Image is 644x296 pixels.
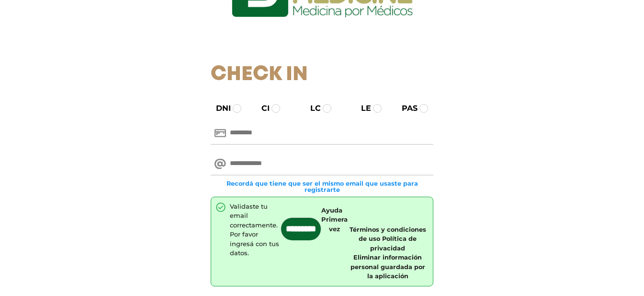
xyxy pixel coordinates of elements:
[302,103,321,114] label: LC
[230,202,280,258] div: Validaste tu email correctamente. Por favor ingresá con tus datos.
[211,180,433,193] small: Recordá que tiene que ser el mismo email que usaste para registrarte
[321,206,342,215] a: Ayuda
[350,226,426,243] a: Términos y condiciones de uso
[370,235,417,252] a: Política de privacidad
[211,63,433,87] h1: Check In
[321,215,348,234] a: Primera vez
[350,254,425,280] a: Eliminar información personal guardada por la aplicación
[340,225,435,281] div: |
[207,103,231,114] label: DNI
[253,103,270,114] label: CI
[393,103,418,114] label: PAS
[352,103,371,114] label: LE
